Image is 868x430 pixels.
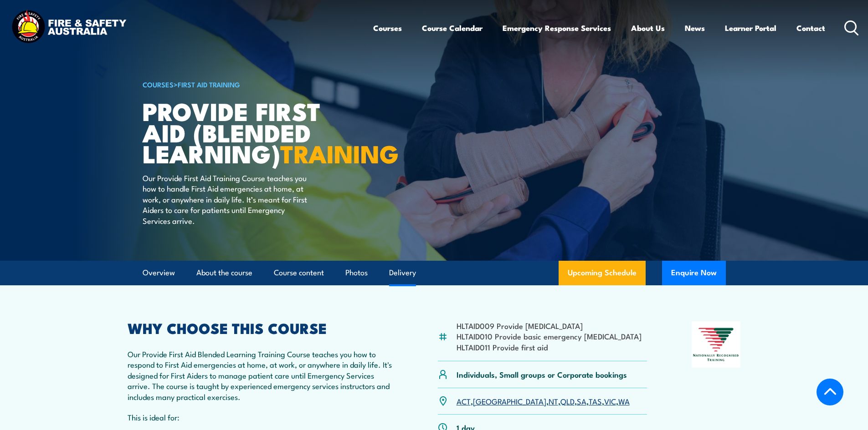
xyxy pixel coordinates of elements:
a: Course content [274,261,324,285]
a: Courses [373,16,402,40]
a: Delivery [389,261,416,285]
a: NT [549,395,558,406]
a: VIC [604,395,616,406]
p: Our Provide First Aid Training Course teaches you how to handle First Aid emergencies at home, at... [143,172,309,226]
a: Upcoming Schedule [559,261,646,285]
a: COURSES [143,79,174,89]
p: Individuals, Small groups or Corporate bookings [457,369,627,379]
img: Nationally Recognised Training logo. [692,321,741,368]
a: WA [618,395,630,406]
h6: > [143,79,368,90]
h2: WHY CHOOSE THIS COURSE [128,321,394,334]
a: ACT [457,395,471,406]
button: Enquire Now [662,261,726,285]
a: Emergency Response Services [503,16,611,40]
h1: Provide First Aid (Blended Learning) [143,100,368,164]
strong: TRAINING [280,134,399,172]
a: Overview [143,261,175,285]
a: Contact [796,16,825,40]
a: Course Calendar [422,16,483,40]
a: TAS [589,395,602,406]
li: HLTAID011 Provide first aid [457,342,642,352]
p: This is ideal for: [128,412,394,422]
a: News [685,16,705,40]
li: HLTAID010 Provide basic emergency [MEDICAL_DATA] [457,331,642,341]
p: , , , , , , , [457,396,630,406]
a: First Aid Training [178,79,240,89]
a: SA [577,395,586,406]
li: HLTAID009 Provide [MEDICAL_DATA] [457,320,642,331]
a: Photos [345,261,368,285]
a: Learner Portal [725,16,776,40]
p: Our Provide First Aid Blended Learning Training Course teaches you how to respond to First Aid em... [128,349,394,402]
a: About the course [196,261,252,285]
a: [GEOGRAPHIC_DATA] [473,395,546,406]
a: QLD [560,395,575,406]
a: About Us [631,16,665,40]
